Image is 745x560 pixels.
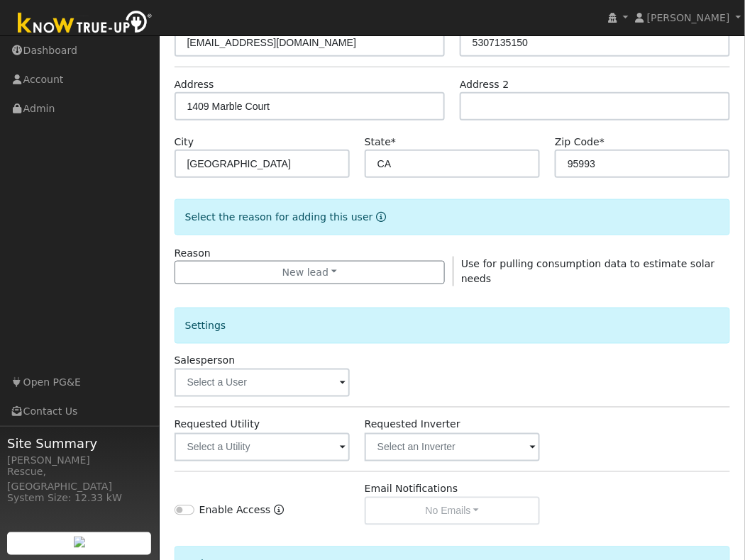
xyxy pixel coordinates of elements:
[175,246,211,261] label: Reason
[199,503,271,518] label: Enable Access
[175,354,236,369] label: Salesperson
[7,464,152,494] div: Rescue, [GEOGRAPHIC_DATA]
[600,136,605,147] span: Required
[74,537,85,548] img: retrieve
[373,211,387,223] a: Reason for new user
[365,482,458,497] label: Email Notifications
[365,433,540,461] input: Select an Inverter
[175,77,214,92] label: Address
[555,135,605,150] label: Zip Code
[175,369,350,397] input: Select a User
[175,199,731,235] div: Select the reason for adding this user
[365,418,460,432] label: Requested Inverter
[175,308,731,344] div: Settings
[175,433,350,461] input: Select a Utility
[175,135,194,150] label: City
[7,434,152,453] span: Site Summary
[391,136,396,147] span: Required
[365,135,396,150] label: State
[7,491,152,505] div: System Size: 12.33 kW
[647,12,730,23] span: [PERSON_NAME]
[274,503,284,525] a: Enable Access
[460,77,509,92] label: Address 2
[7,453,152,468] div: [PERSON_NAME]
[461,258,715,284] span: Use for pulling consumption data to estimate solar needs
[175,418,260,432] label: Requested Utility
[11,8,160,40] img: Know True-Up
[175,261,445,285] button: New lead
